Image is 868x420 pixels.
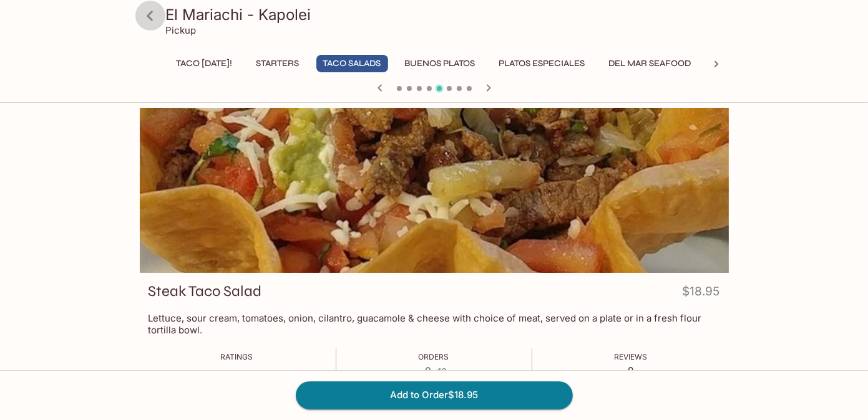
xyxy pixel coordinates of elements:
span: Reviews [615,352,648,361]
button: Starters [250,55,306,72]
button: Taco [DATE]! [170,55,240,72]
span: Ratings [221,352,253,361]
p: - [221,365,253,376]
h3: Steak Taco Salad [149,282,262,301]
p: 0 [615,365,648,376]
span: 18 [438,366,447,378]
span: Orders [419,352,449,361]
button: Add to Order$18.95 [296,381,573,409]
button: Del Mar Seafood [602,55,698,72]
h3: El Mariachi - Kapolei [166,5,724,24]
h4: $18.95 [683,282,720,306]
button: Taco Salads [316,55,388,72]
button: Platos Especiales [492,55,592,72]
p: Lettuce, sour cream, tomatoes, onion, cilantro, guacamole & cheese with choice of meat, served on... [149,312,720,336]
p: Pickup [166,24,197,36]
div: Steak Taco Salad [140,108,729,273]
button: Buenos Platos [398,55,482,72]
